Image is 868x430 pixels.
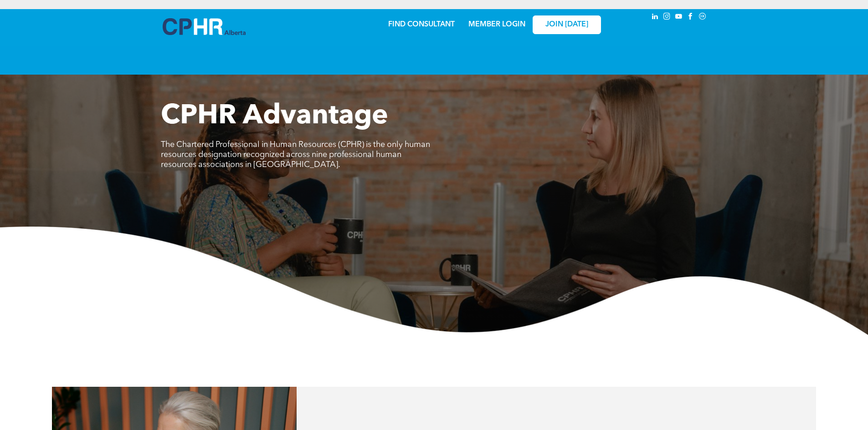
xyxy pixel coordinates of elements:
[686,11,696,24] a: facebook
[545,20,588,29] span: JOIN [DATE]
[388,21,455,28] a: FIND CONSULTANT
[674,11,684,24] a: youtube
[650,11,660,24] a: linkedin
[533,15,601,34] a: JOIN [DATE]
[163,18,246,35] img: A blue and white logo for cp alberta
[468,21,525,28] a: MEMBER LOGIN
[698,11,708,24] a: Social network
[161,141,430,169] span: The Chartered Professional in Human Resources (CPHR) is the only human resources designation reco...
[662,11,672,24] a: instagram
[161,103,388,130] span: CPHR Advantage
